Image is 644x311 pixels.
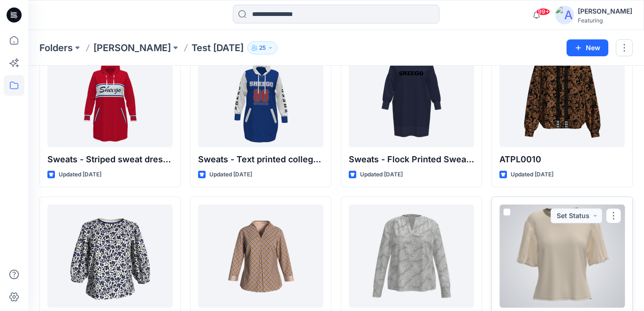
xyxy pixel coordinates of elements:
[247,41,277,54] button: 25
[59,170,101,180] p: Updated [DATE]
[209,170,252,180] p: Updated [DATE]
[198,153,323,166] p: Sweats - Text printed college style sweat dress
[567,39,608,56] button: New
[499,205,625,308] a: ATPL0005
[360,170,403,180] p: Updated [DATE]
[555,6,574,24] img: avatar
[511,170,553,180] p: Updated [DATE]
[47,205,173,308] a: ATPL0008
[93,41,171,54] a: [PERSON_NAME]
[578,6,632,17] div: [PERSON_NAME]
[349,153,474,166] p: Sweats - Flock Printed Sweat Dress
[47,44,173,147] a: Sweats - Striped sweat dress with printed text
[349,44,474,147] a: Sweats - Flock Printed Sweat Dress
[259,43,266,53] p: 25
[536,8,550,15] span: 99+
[39,41,73,54] a: Folders
[198,44,323,147] a: Sweats - Text printed college style sweat dress
[499,44,625,147] a: ATPL0010
[578,17,632,24] div: Featuring
[198,205,323,308] a: ATPL0007
[192,41,244,54] p: Test [DATE]
[499,153,625,166] p: ATPL0010
[349,205,474,308] a: ATPL0006
[47,153,173,166] p: Sweats - Striped sweat dress with printed text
